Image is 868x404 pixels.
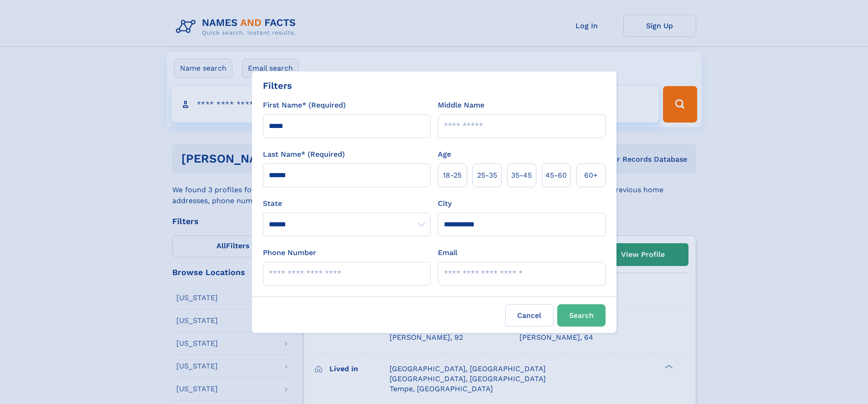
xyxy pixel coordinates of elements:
[438,149,451,160] label: Age
[263,198,431,209] label: State
[557,304,606,327] button: Search
[443,170,462,181] span: 18‑25
[263,79,292,92] div: Filters
[438,247,457,258] label: Email
[584,170,598,181] span: 60+
[263,247,316,258] label: Phone Number
[438,198,452,209] label: City
[545,170,567,181] span: 45‑60
[263,149,345,160] label: Last Name* (Required)
[511,170,532,181] span: 35‑45
[477,170,497,181] span: 25‑35
[505,304,554,327] label: Cancel
[438,100,484,111] label: Middle Name
[263,100,346,111] label: First Name* (Required)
